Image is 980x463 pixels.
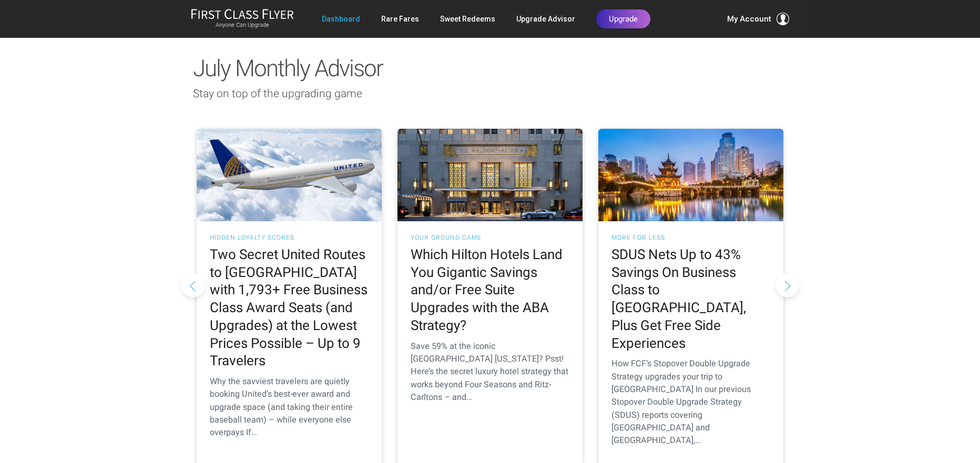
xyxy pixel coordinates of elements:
[210,234,369,241] h3: Hidden Loyalty Scores
[411,234,569,241] h3: Your Ground Game
[516,9,575,28] a: Upgrade Advisor
[440,9,495,28] a: Sweet Redeems
[181,273,205,297] button: Previous slide
[775,273,799,297] button: Next slide
[191,8,294,19] img: First Class Flyer
[193,55,383,82] span: July Monthly Advisor
[611,246,770,353] h2: SDUS Nets Up to 43% Savings On Business Class to [GEOGRAPHIC_DATA], Plus Get Free Side Experiences
[411,340,569,404] div: Save 59% at the iconic [GEOGRAPHIC_DATA] [US_STATE]? Psst! Here’s the secret luxury hotel strateg...
[596,9,650,28] a: Upgrade
[411,246,569,335] h2: Which Hilton Hotels Land You Gigantic Savings and/or Free Suite Upgrades with the ABA Strategy?
[381,9,419,28] a: Rare Fares
[727,13,771,25] span: My Account
[611,234,770,241] h3: More for Less
[611,357,770,447] div: How FCF’s Stopover Double Upgrade Strategy upgrades your trip to [GEOGRAPHIC_DATA] In our previou...
[322,9,360,28] a: Dashboard
[727,13,789,25] button: My Account
[191,22,294,29] small: Anyone Can Upgrade
[191,8,294,29] a: First Class FlyerAnyone Can Upgrade
[210,246,369,370] h2: Two Secret United Routes to [GEOGRAPHIC_DATA] with 1,793+ Free Business Class Award Seats (and Up...
[193,87,362,100] span: Stay on top of the upgrading game
[210,375,369,439] div: Why the savviest travelers are quietly booking United’s best-ever award and upgrade space (and ta...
